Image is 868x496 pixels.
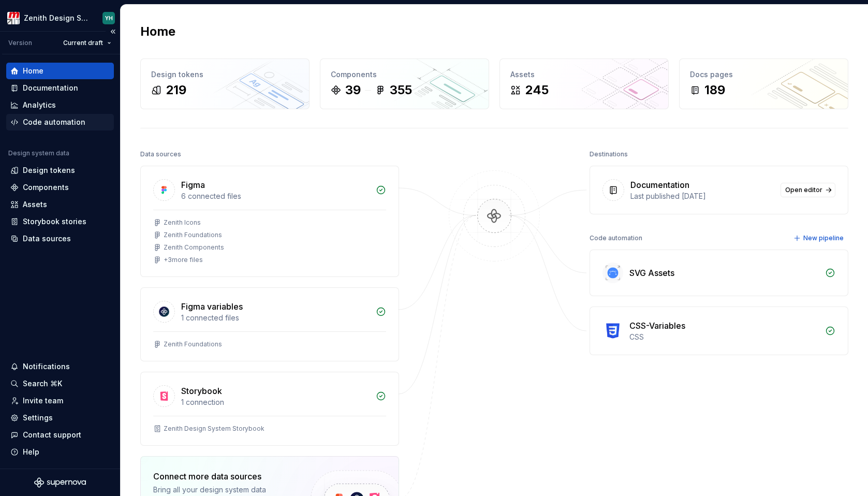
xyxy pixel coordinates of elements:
[164,340,222,348] div: Zenith Foundations
[525,82,549,98] div: 245
[23,413,53,423] div: Settings
[23,234,71,244] div: Data sources
[6,162,114,179] a: Design tokens
[630,191,774,201] div: Last published [DATE]
[781,183,835,197] a: Open editor
[6,358,114,375] button: Notifications
[6,114,114,130] a: Code automation
[803,234,844,242] span: New pipeline
[6,213,114,230] a: Storybook stories
[629,332,819,342] div: CSS
[140,23,175,40] h2: Home
[181,300,243,313] div: Figma variables
[181,397,370,407] div: 1 connection
[181,313,370,323] div: 1 connected files
[23,378,62,389] div: Search ⌘K
[23,100,56,110] div: Analytics
[23,447,39,457] div: Help
[23,165,75,176] div: Design tokens
[140,166,399,277] a: Figma6 connected filesZenith IconsZenith FoundationsZenith Components+3more files
[690,69,837,80] div: Docs pages
[590,231,642,245] div: Code automation
[345,82,361,98] div: 39
[23,83,78,93] div: Documentation
[6,375,114,392] button: Search ⌘K
[6,179,114,196] a: Components
[58,36,116,50] button: Current draft
[8,39,32,47] div: Version
[181,179,205,191] div: Figma
[790,231,848,245] button: New pipeline
[140,372,399,446] a: Storybook1 connectionZenith Design System Storybook
[140,287,399,361] a: Figma variables1 connected filesZenith Foundations
[63,39,103,47] span: Current draft
[34,477,86,488] svg: Supernova Logo
[6,63,114,79] a: Home
[23,430,81,440] div: Contact support
[181,385,222,397] div: Storybook
[23,199,47,210] div: Assets
[164,231,222,239] div: Zenith Foundations
[7,12,20,24] img: e95d57dd-783c-4905-b3fc-0c5af85c8823.png
[590,147,628,162] div: Destinations
[23,66,43,76] div: Home
[704,82,725,98] div: 189
[106,24,120,39] button: Collapse sidebar
[140,147,181,162] div: Data sources
[23,182,69,193] div: Components
[390,82,412,98] div: 355
[331,69,478,80] div: Components
[164,218,201,227] div: Zenith Icons
[629,319,685,332] div: CSS-Variables
[181,191,370,201] div: 6 connected files
[23,216,86,227] div: Storybook stories
[166,82,186,98] div: 219
[140,59,310,109] a: Design tokens219
[6,196,114,213] a: Assets
[2,7,118,29] button: Zenith Design SystemYH
[153,470,293,483] div: Connect more data sources
[629,267,674,279] div: SVG Assets
[164,425,264,433] div: Zenith Design System Storybook
[23,117,85,127] div: Code automation
[151,69,299,80] div: Design tokens
[679,59,848,109] a: Docs pages189
[320,59,489,109] a: Components39355
[6,410,114,426] a: Settings
[23,361,70,372] div: Notifications
[6,427,114,443] button: Contact support
[785,186,822,194] span: Open editor
[6,97,114,113] a: Analytics
[24,13,90,23] div: Zenith Design System
[630,179,689,191] div: Documentation
[164,243,224,252] div: Zenith Components
[164,256,203,264] div: + 3 more files
[6,444,114,460] button: Help
[6,230,114,247] a: Data sources
[6,392,114,409] a: Invite team
[510,69,658,80] div: Assets
[499,59,669,109] a: Assets245
[8,149,69,157] div: Design system data
[105,14,113,22] div: YH
[23,396,63,406] div: Invite team
[6,80,114,96] a: Documentation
